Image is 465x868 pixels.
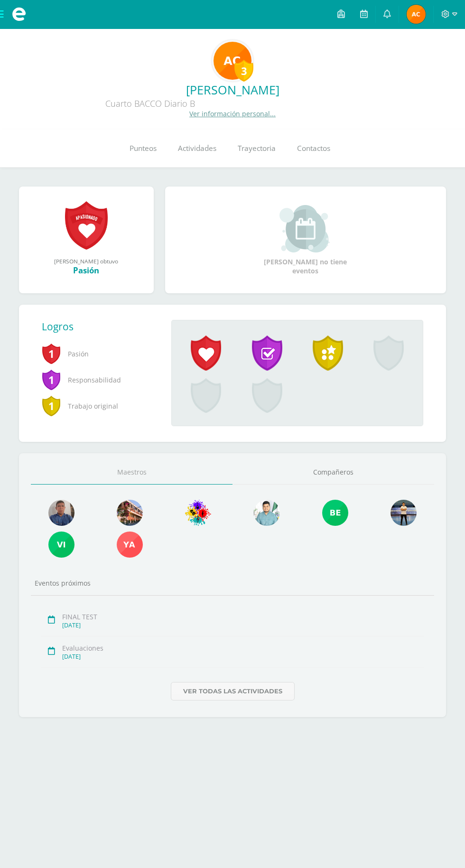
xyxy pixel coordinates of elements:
a: Maestros [31,460,232,485]
a: [PERSON_NAME] [8,82,457,98]
img: c490b80d80e9edf85c435738230cd812.png [185,500,211,526]
span: Trayectoria [238,143,276,153]
img: 2790451410765bad2b69e4316271b4d3.png [407,5,426,24]
img: 15ead7f1e71f207b867fb468c38fe54e.png [48,500,74,526]
span: Trabajo original [42,393,156,419]
img: event_small.png [279,205,331,252]
div: [PERSON_NAME] obtuvo [28,257,144,265]
img: f1de0090d169917daf4d0a2768869178.png [117,532,143,558]
span: Contactos [297,143,330,153]
img: 0f63e8005e7200f083a8d258add6f512.png [254,500,280,526]
img: c41d019b26e4da35ead46476b645875d.png [322,500,348,526]
div: Logros [42,320,164,333]
img: 86ad762a06db99f3d783afd7c36c2468.png [48,532,74,558]
span: 1 [42,369,61,391]
div: [DATE] [62,653,424,661]
img: e29994105dc3c498302d04bab28faecd.png [117,500,143,526]
span: Punteos [130,143,157,153]
a: Ver todas las actividades [171,682,295,700]
span: Responsabilidad [42,367,156,393]
a: Actividades [167,130,227,168]
div: Pasión [28,265,144,276]
img: 62c276f9e5707e975a312ba56e3c64d5.png [391,500,417,526]
span: 1 [42,395,61,417]
div: Eventos próximos [31,579,434,588]
div: [DATE] [62,621,424,629]
div: Evaluaciones [62,644,424,653]
a: Contactos [286,130,341,168]
span: Pasión [42,341,156,367]
a: Punteos [119,130,167,168]
a: Ver información personal... [189,109,276,118]
span: Actividades [178,143,216,153]
a: Compañeros [232,460,434,485]
div: [PERSON_NAME] no tiene eventos [258,205,353,275]
div: 3 [234,60,253,82]
div: FINAL TEST [62,612,424,621]
img: ecca0b378a48b7ab4b91c770ef05ad6a.png [214,42,251,80]
span: 1 [42,343,61,364]
div: Cuarto BACCO Diario B [8,98,292,109]
a: Trayectoria [227,130,286,168]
